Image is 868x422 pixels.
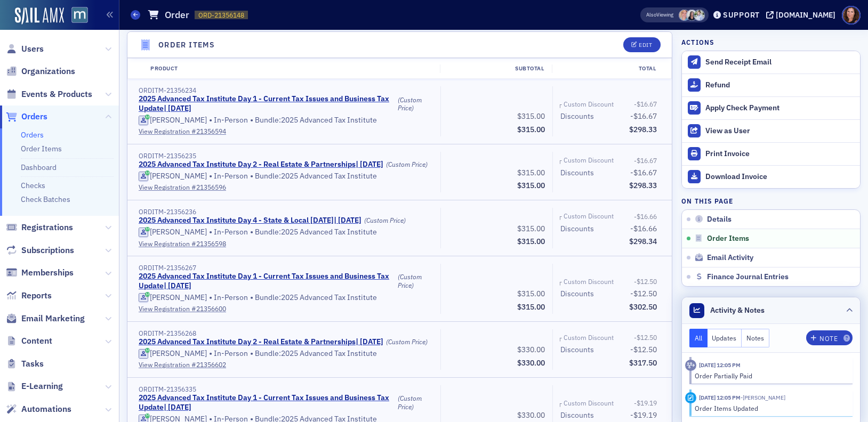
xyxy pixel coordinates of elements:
a: View Registration #21356602 [139,360,433,369]
span: Discounts [560,410,598,421]
span: -$12.50 [634,277,657,286]
a: 2025 Advanced Tax Institute Day 2 - Real Estate & Partnerships| [DATE] [139,337,383,347]
button: Apply Check Payment [682,96,860,119]
div: ORDITM-21356236 [139,208,433,216]
span: $315.00 [517,168,545,177]
span: $302.50 [629,302,657,312]
button: Edit [623,37,660,52]
h4: Actions [681,37,714,47]
button: All [689,329,708,347]
span: Viewing [646,11,673,19]
a: E-Learning [6,380,63,392]
span: $315.00 [517,302,545,312]
span: $315.00 [517,237,545,246]
a: Reports [6,290,52,302]
div: Print Invoice [705,149,855,159]
span: Custom Discount [564,277,617,286]
button: Updates [708,329,742,347]
span: Orders [21,111,47,123]
a: View Registration #21356600 [139,304,433,313]
div: Order Items Updated [695,403,846,413]
div: ORDITM-21356235 [139,152,433,160]
div: [PERSON_NAME] [150,172,207,181]
span: Custom Discount [564,332,617,342]
a: Dashboard [21,163,57,172]
span: $298.33 [629,125,657,134]
span: Luke Abell [694,10,705,21]
div: Activity [685,392,696,403]
span: $317.50 [629,358,657,368]
span: -$16.67 [634,100,657,108]
button: Refund [682,74,860,96]
button: View as User [682,119,860,142]
a: [PERSON_NAME] [139,293,207,303]
button: Send Receipt Email [682,51,860,74]
a: Checks [21,181,45,190]
span: $315.00 [517,111,545,121]
a: Organizations [6,66,75,77]
span: • [209,293,212,303]
a: Users [6,43,44,55]
span: • [209,227,212,238]
div: Discounts [560,167,594,178]
div: Order Partially Paid [695,371,846,380]
span: Dee Sullivan [679,10,690,21]
div: (Custom Price) [398,273,433,289]
span: Email Activity [707,253,753,263]
span: E-Learning [21,380,63,392]
div: Apply Check Payment [705,103,855,113]
div: ORDITM-21356268 [139,329,433,337]
div: In-Person Bundle: 2025 Advanced Tax Institute [139,115,433,126]
span: -$16.66 [630,224,657,233]
span: $315.00 [517,289,545,298]
a: [PERSON_NAME] [139,228,207,237]
span: ┌ [558,334,561,343]
span: $330.00 [517,358,545,368]
a: [PERSON_NAME] [139,172,207,181]
span: • [250,115,253,126]
a: Order Items [21,144,62,153]
a: Check Batches [21,194,70,204]
span: $298.33 [629,181,657,190]
div: Custom Discount [564,398,614,408]
span: -$12.50 [630,289,657,298]
span: $315.00 [517,125,545,134]
span: Custom Discount [564,398,617,408]
button: Notes [742,329,769,347]
span: $315.00 [517,181,545,190]
button: Note [806,330,853,345]
div: Product [143,64,440,73]
span: Discounts [560,111,598,122]
div: Custom Discount [564,99,614,109]
span: • [250,227,253,238]
h4: Order Items [158,39,215,51]
span: • [209,348,212,359]
div: View as User [705,126,855,136]
span: • [209,115,212,126]
span: -$19.19 [630,410,657,420]
h1: Order [165,9,189,21]
span: -$12.50 [634,333,657,342]
div: Discounts [560,223,594,234]
div: (Custom Price) [364,216,406,224]
div: Support [723,10,760,20]
a: SailAMX [15,7,64,25]
div: Custom Discount [564,211,614,221]
span: Users [21,43,44,55]
div: ORDITM-21356335 [139,385,433,393]
span: ┌ [558,278,561,287]
a: 2025 Advanced Tax Institute Day 2 - Real Estate & Partnerships| [DATE] [139,160,383,169]
a: View Registration #21356596 [139,182,433,192]
span: Memberships [21,267,74,279]
span: $315.00 [517,224,545,233]
span: Discounts [560,223,598,234]
span: ┌ [558,157,561,165]
span: Kelly Brown [686,10,697,21]
div: Discounts [560,288,594,299]
a: Download Invoice [682,165,860,188]
a: Orders [6,111,47,123]
div: Refund [705,80,855,90]
span: Reports [21,290,52,302]
div: [PERSON_NAME] [150,228,207,237]
span: Activity & Notes [710,305,765,316]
